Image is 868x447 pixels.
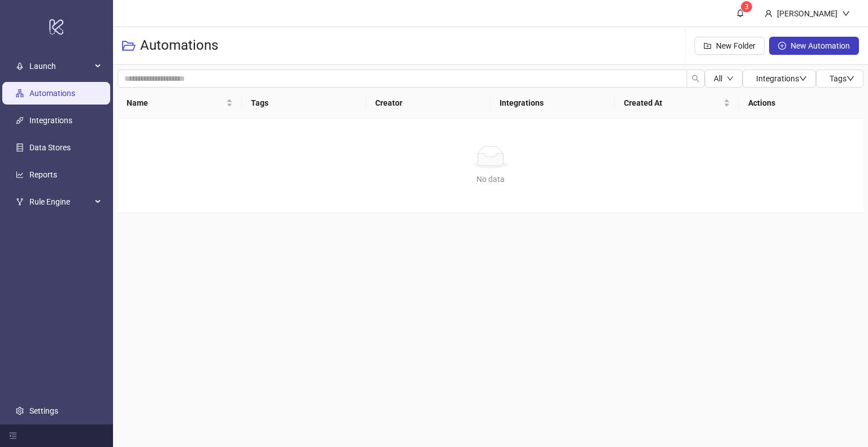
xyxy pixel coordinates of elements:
span: New Automation [791,41,850,50]
span: Created At [624,97,721,109]
span: plus-circle [778,42,786,50]
button: Integrationsdown [743,70,816,88]
span: All [714,74,722,83]
span: rocket [16,62,24,70]
button: Alldown [705,70,743,88]
span: Launch [29,55,92,77]
a: Settings [29,406,58,415]
span: Rule Engine [29,190,92,213]
span: bell [736,9,744,17]
h3: Automations [140,37,218,55]
a: Automations [29,89,75,98]
sup: 3 [741,1,752,12]
span: menu-fold [9,432,17,440]
span: New Folder [716,41,756,50]
span: down [727,75,734,82]
th: Created At [615,88,739,119]
a: Integrations [29,116,72,125]
th: Actions [739,88,863,119]
span: down [799,75,807,83]
span: down [842,10,850,18]
span: folder-add [704,42,711,50]
span: Integrations [756,74,807,83]
div: No data [131,173,850,185]
th: Integrations [491,88,615,119]
button: Tagsdown [816,70,863,88]
a: Data Stores [29,143,71,152]
span: down [847,75,854,83]
span: 3 [745,3,749,11]
div: [PERSON_NAME] [772,7,842,20]
span: fork [16,198,24,206]
button: New Automation [769,37,859,55]
th: Tags [242,88,366,119]
span: Tags [830,74,854,83]
span: search [692,75,700,83]
span: user [765,10,772,18]
th: Name [118,88,242,119]
a: Reports [29,170,57,179]
span: Name [127,97,224,109]
span: folder-open [122,39,136,53]
th: Creator [366,88,491,119]
button: New Folder [695,37,765,55]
